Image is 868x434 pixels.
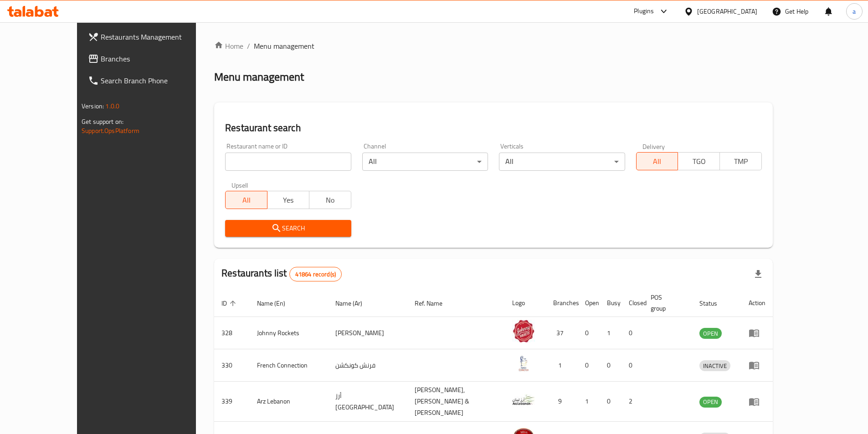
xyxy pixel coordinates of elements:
th: Closed [621,289,643,317]
th: Branches [546,289,578,317]
div: Menu [749,327,765,338]
td: 0 [621,349,643,382]
span: All [229,194,264,207]
th: Busy [600,289,621,317]
span: Branches [101,53,215,64]
td: 0 [600,349,621,382]
label: Delivery [642,143,665,149]
div: OPEN [699,397,722,408]
div: Export file [747,263,769,285]
td: أرز [GEOGRAPHIC_DATA] [328,382,407,422]
button: Yes [267,191,309,209]
th: Action [741,289,773,317]
a: Search Branch Phone [81,70,222,92]
a: Support.OpsPlatform [82,125,139,137]
button: All [225,191,267,209]
div: Menu [749,360,765,371]
h2: Restaurant search [225,121,762,135]
td: Arz Lebanon [250,382,328,422]
div: Menu [749,396,765,407]
button: TMP [719,152,762,170]
td: 1 [578,382,600,422]
td: 37 [546,317,578,349]
span: Yes [271,194,306,207]
span: INACTIVE [699,361,730,371]
div: [GEOGRAPHIC_DATA] [697,6,757,16]
td: [PERSON_NAME] [328,317,407,349]
td: Johnny Rockets [250,317,328,349]
td: 9 [546,382,578,422]
td: 0 [578,317,600,349]
span: TMP [724,155,758,168]
img: French Connection [512,352,535,375]
span: Get support on: [82,116,123,128]
div: Total records count [289,267,342,281]
td: 328 [214,317,250,349]
td: 1 [546,349,578,382]
span: All [640,155,675,168]
button: All [636,152,678,170]
img: Arz Lebanon [512,388,535,411]
nav: breadcrumb [214,41,773,51]
td: 330 [214,349,250,382]
span: OPEN [699,397,722,407]
input: Search for restaurant name or ID.. [225,153,351,171]
button: Search [225,220,351,237]
span: Name (En) [257,298,297,309]
button: No [309,191,351,209]
a: Branches [81,48,222,70]
a: Home [214,41,243,51]
th: Logo [505,289,546,317]
img: Johnny Rockets [512,320,535,342]
td: [PERSON_NAME],[PERSON_NAME] & [PERSON_NAME] [407,382,505,422]
span: POS group [651,292,681,314]
span: Search Branch Phone [101,75,215,86]
h2: Menu management [214,70,304,84]
div: All [499,153,625,171]
div: Plugins [634,6,654,17]
button: TGO [678,152,720,170]
div: OPEN [699,328,722,339]
td: فرنش كونكشن [328,349,407,382]
label: Upsell [231,182,248,188]
span: Status [699,298,729,309]
span: Search [232,223,344,234]
span: OPEN [699,328,722,339]
th: Open [578,289,600,317]
a: Restaurants Management [81,26,222,48]
span: ID [221,298,239,309]
td: 339 [214,382,250,422]
span: Name (Ar) [335,298,374,309]
td: 0 [600,382,621,422]
td: 0 [621,317,643,349]
td: French Connection [250,349,328,382]
span: Version: [82,100,104,112]
span: TGO [682,155,716,168]
span: 1.0.0 [105,100,119,112]
span: No [313,194,348,207]
span: a [853,6,856,16]
span: Menu management [254,41,314,51]
span: 41864 record(s) [290,270,341,279]
td: 0 [578,349,600,382]
h2: Restaurants list [221,266,342,281]
span: Restaurants Management [101,31,215,42]
div: All [362,153,488,171]
td: 1 [600,317,621,349]
span: Ref. Name [415,298,454,309]
li: / [247,41,250,51]
td: 2 [621,382,643,422]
